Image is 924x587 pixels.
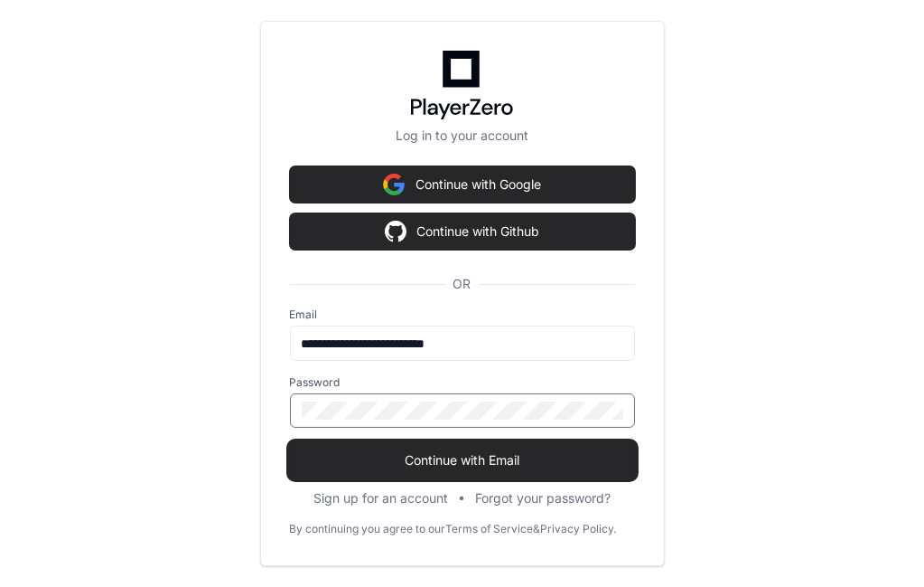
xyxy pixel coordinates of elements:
span: OR [446,275,479,293]
button: Sign up for an account [313,489,448,507]
button: Continue with Github [290,213,635,250]
button: Forgot your password? [475,489,611,507]
label: Email [290,308,635,322]
img: Sign in with google [383,166,405,203]
div: By continuing you agree to our [290,522,446,536]
a: Privacy Policy. [541,522,617,536]
label: Password [290,375,635,390]
div: & [534,522,541,536]
a: Terms of Service [446,522,534,536]
p: Log in to your account [290,127,635,145]
button: Continue with Email [290,442,635,478]
span: Continue with Email [290,451,635,469]
button: Continue with Google [290,166,635,203]
img: Sign in with google [385,213,406,250]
